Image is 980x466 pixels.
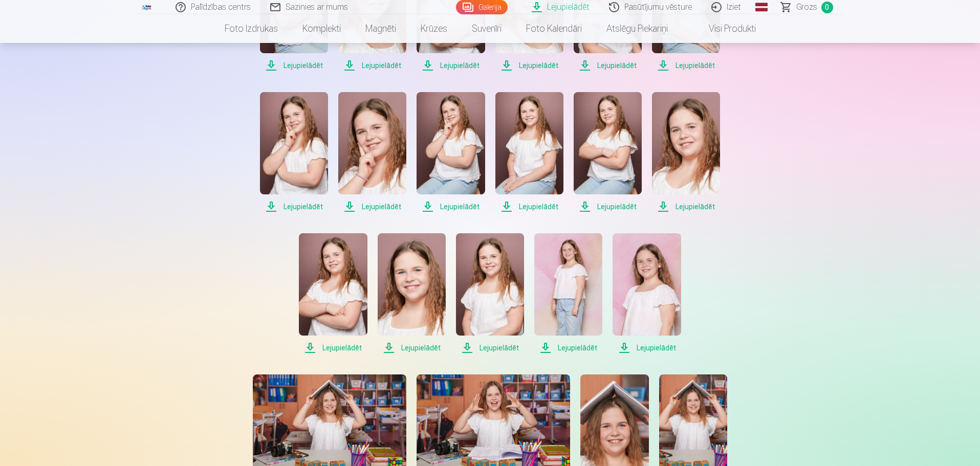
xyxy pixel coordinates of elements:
a: Krūzes [408,14,460,43]
img: /fa1 [141,4,153,10]
span: Lejupielādēt [260,59,328,72]
a: Suvenīri [460,14,514,43]
a: Lejupielādēt [456,233,524,354]
span: Lejupielādēt [260,201,328,213]
a: Magnēti [353,14,408,43]
span: Lejupielādēt [495,201,563,213]
a: Lejupielādēt [534,233,602,354]
a: Lejupielādēt [299,233,367,354]
span: Grozs [796,1,817,13]
a: Atslēgu piekariņi [594,14,680,43]
span: Lejupielādēt [534,342,602,354]
a: Lejupielādēt [613,233,681,354]
a: Lejupielādēt [260,92,328,213]
span: Lejupielādēt [574,59,642,72]
span: Lejupielādēt [652,59,720,72]
a: Foto kalendāri [514,14,594,43]
a: Lejupielādēt [417,92,485,213]
span: Lejupielādēt [574,201,642,213]
span: Lejupielādēt [495,59,563,72]
span: Lejupielādēt [338,201,406,213]
span: Lejupielādēt [456,342,524,354]
a: Visi produkti [680,14,768,43]
span: Lejupielādēt [299,342,367,354]
a: Foto izdrukas [212,14,290,43]
a: Lejupielādēt [652,92,720,213]
span: 0 [821,2,833,13]
span: Lejupielādēt [338,59,406,72]
span: Lejupielādēt [613,342,681,354]
span: Lejupielādēt [652,201,720,213]
a: Lejupielādēt [338,92,406,213]
a: Lejupielādēt [378,233,446,354]
a: Lejupielādēt [495,92,563,213]
a: Komplekti [290,14,353,43]
a: Lejupielādēt [574,92,642,213]
span: Lejupielādēt [417,59,485,72]
span: Lejupielādēt [417,201,485,213]
span: Lejupielādēt [378,342,446,354]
